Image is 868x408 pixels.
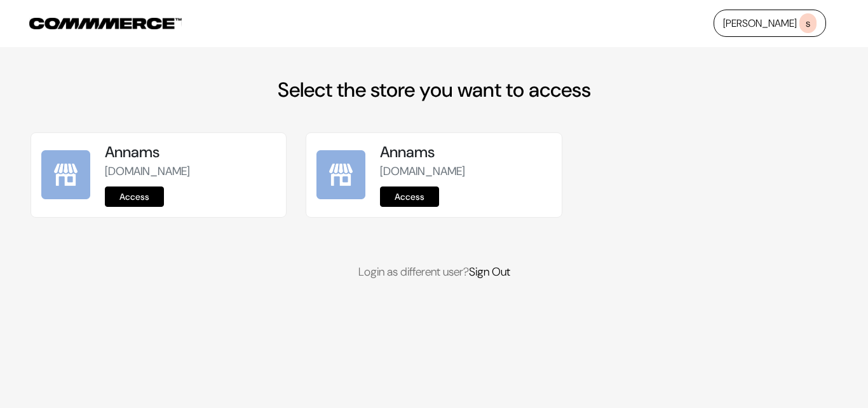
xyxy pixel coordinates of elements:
[380,186,439,207] a: Access
[105,143,276,162] h5: Annams
[799,13,817,33] span: s
[380,143,551,162] h5: Annams
[469,264,510,279] a: Sign Out
[380,163,551,180] p: [DOMAIN_NAME]
[29,18,182,29] img: COMMMERCE
[31,78,837,102] h2: Select the store you want to access
[41,150,90,199] img: Annams
[31,264,837,281] p: Login as different user?
[105,186,164,207] a: Access
[714,10,826,37] a: [PERSON_NAME]s
[105,163,276,180] p: [DOMAIN_NAME]
[316,150,365,199] img: Annams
